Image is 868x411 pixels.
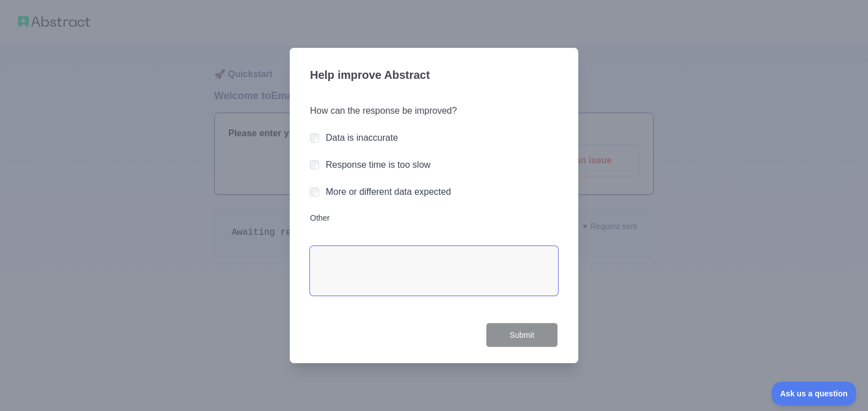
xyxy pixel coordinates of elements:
[326,187,451,196] label: More or different data expected
[486,323,558,348] button: Submit
[310,104,558,118] h3: How can the response be improved?
[772,382,857,405] iframe: Toggle Customer Support
[326,160,431,169] label: Response time is too slow
[310,61,558,91] h3: Help improve Abstract
[326,133,398,142] label: Data is inaccurate
[310,212,558,224] label: Other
